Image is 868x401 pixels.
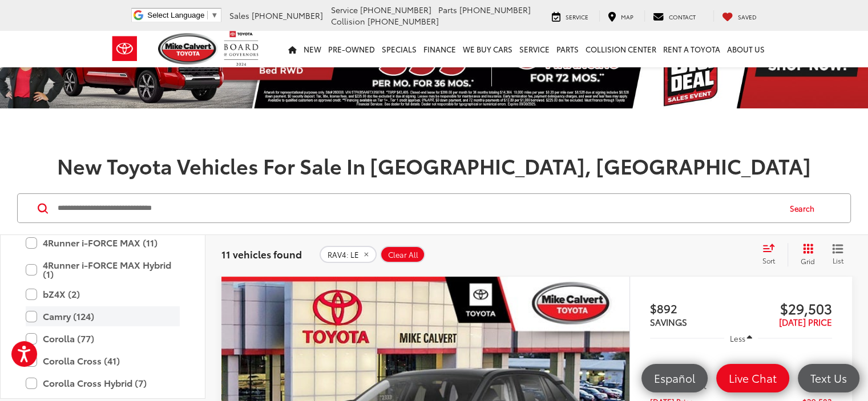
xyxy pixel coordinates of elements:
button: Grid View [788,243,823,266]
span: 11 vehicles found [221,247,302,261]
button: Search [779,194,831,222]
span: [PHONE_NUMBER] [459,4,531,15]
button: Less [724,328,758,349]
span: [PHONE_NUMBER] [368,15,439,27]
a: Home [285,31,300,67]
span: Live Chat [723,371,782,385]
span: ​ [207,11,208,19]
span: Grid [801,256,815,266]
a: Contact [644,10,704,22]
button: List View [823,243,852,266]
label: Corolla (77) [26,329,180,349]
span: Select Language [147,11,204,19]
img: Mike Calvert Toyota [158,33,219,64]
span: Service [331,4,358,15]
a: Map [599,10,642,22]
button: remove RAV4: LE [320,246,377,263]
a: Pre-Owned [325,31,378,67]
a: Service [516,31,553,67]
span: SAVINGS [650,315,687,328]
label: 4Runner i-FORCE MAX Hybrid (1) [26,255,180,284]
a: Text Us [798,364,859,392]
span: [DATE] PRICE [779,315,832,328]
span: Collision [331,15,365,27]
a: Service [543,10,597,22]
span: List [832,256,843,265]
a: New [300,31,325,67]
button: Select sort value [757,243,788,266]
span: $29,503 [741,299,832,317]
a: Finance [420,31,459,67]
a: About Us [724,31,768,67]
span: $892 [650,299,741,317]
a: Live Chat [716,364,789,392]
label: bZ4X (2) [26,284,180,304]
a: WE BUY CARS [459,31,516,67]
span: Sales [229,10,249,21]
a: Español [641,364,708,392]
label: 4Runner i-FORCE MAX (11) [26,233,180,253]
span: Parts [438,4,457,15]
span: RAV4: LE [328,250,359,260]
a: Select Language​ [147,11,218,19]
span: [PHONE_NUMBER] [360,4,431,15]
span: $30,395 [802,364,832,375]
a: Collision Center [582,31,660,67]
span: MSRP: [650,364,672,375]
a: Rent a Toyota [660,31,724,67]
a: Parts [553,31,582,67]
span: [PHONE_NUMBER] [252,10,323,21]
span: Text Us [805,371,853,385]
a: My Saved Vehicles [713,10,765,22]
span: Contact [669,13,696,21]
span: Español [648,371,701,385]
button: Clear All [380,246,425,263]
span: Saved [738,13,757,21]
label: Corolla Cross Hybrid (7) [26,373,180,393]
img: Toyota [103,30,146,67]
span: Sort [762,256,775,265]
span: Map [621,13,633,21]
span: ▼ [211,11,218,19]
span: Clear All [388,250,418,260]
span: Service [566,13,588,21]
span: Less [729,333,745,343]
input: Search by Make, Model, or Keyword [56,195,779,222]
a: Specials [378,31,420,67]
label: Camry (124) [26,306,180,326]
label: Corolla Cross (41) [26,351,180,371]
